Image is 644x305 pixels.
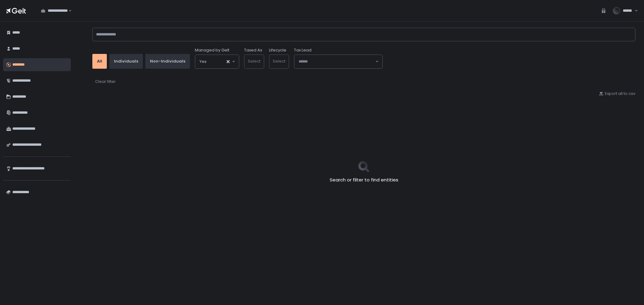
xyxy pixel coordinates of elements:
span: Select [248,58,260,64]
span: Yes [199,59,207,65]
div: Clear filter [95,79,116,84]
button: Export all to csv [599,91,635,96]
label: Lifecycle [269,47,286,53]
span: Tax Lead [294,47,312,53]
button: All [92,54,107,69]
button: Clear filter [95,79,116,85]
div: All [97,59,102,64]
button: Non-Individuals [145,54,190,69]
span: Managed by Gelt [195,47,229,53]
div: Non-Individuals [150,59,185,64]
span: Select [273,58,285,64]
h2: Search or filter to find entities [330,177,398,184]
div: Individuals [114,59,138,64]
div: Search for option [37,4,72,17]
button: Individuals [109,54,143,69]
div: Search for option [195,55,239,68]
input: Search for option [207,59,226,65]
label: Taxed As [244,47,262,53]
div: Search for option [294,55,382,68]
button: Clear Selected [227,60,230,63]
input: Search for option [299,59,375,65]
